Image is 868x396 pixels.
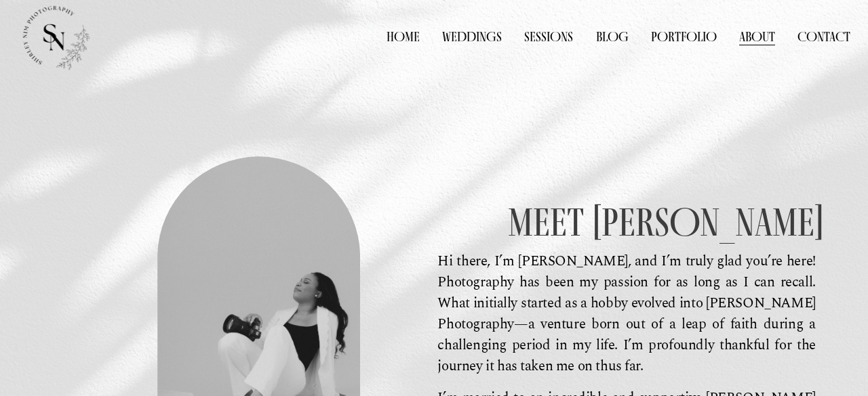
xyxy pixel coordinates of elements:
a: Sessions [524,27,573,47]
h4: Meet [PERSON_NAME] [508,202,824,242]
p: Hi there, I’m [PERSON_NAME], and I’m truly glad you’re here! Photography has been my passion for ... [437,251,815,376]
a: Blog [596,27,629,47]
a: folder dropdown [651,27,717,47]
a: Weddings [442,27,502,47]
a: Home [387,27,420,47]
img: Shirley Nim Photography [18,1,90,73]
a: Contact [797,27,850,47]
span: Portfolio [651,28,717,45]
a: About [739,27,775,47]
